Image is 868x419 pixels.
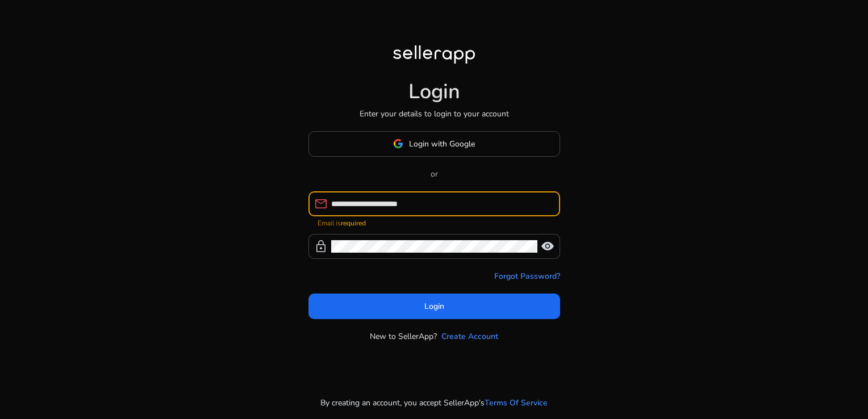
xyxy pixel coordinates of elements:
span: visibility [541,240,554,253]
a: Terms Of Service [485,397,548,409]
mat-error: Email is [318,216,551,228]
span: Login with Google [409,138,475,150]
span: Login [424,300,444,312]
p: Enter your details to login to your account [360,108,509,120]
strong: required [341,219,366,228]
h1: Login [408,79,460,104]
span: lock [314,240,328,253]
button: Login [308,294,560,319]
a: Create Account [441,330,498,342]
button: Login with Google [308,131,560,157]
p: New to SellerApp? [370,330,437,342]
p: or [308,168,560,180]
img: google-logo.svg [393,139,403,149]
span: mail [314,197,328,211]
a: Forgot Password? [494,270,560,282]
